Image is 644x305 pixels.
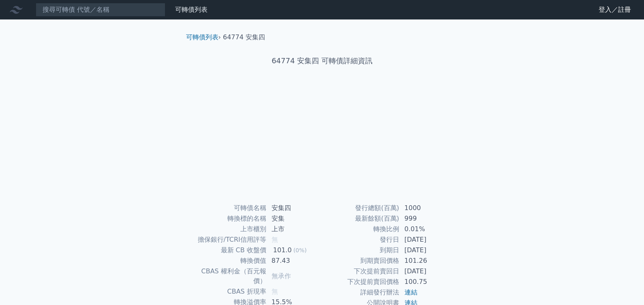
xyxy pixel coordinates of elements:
td: 最新 CB 收盤價 [189,245,267,256]
td: 轉換價值 [189,256,267,266]
td: [DATE] [400,245,455,256]
td: [DATE] [400,234,455,245]
td: 轉換標的名稱 [189,213,267,224]
div: 101.0 [272,245,293,255]
span: 無 [272,236,278,243]
td: 詳細發行辦法 [322,287,400,298]
td: 可轉債名稱 [189,203,267,213]
td: 999 [400,213,455,224]
td: 下次提前賣回日 [322,266,400,277]
td: 上市櫃別 [189,224,267,234]
td: 發行總額(百萬) [322,203,400,213]
td: 發行日 [322,234,400,245]
a: 可轉債列表 [175,6,208,13]
td: 安集 [267,213,322,224]
input: 搜尋可轉債 代號／名稱 [36,3,165,17]
td: 安集四 [267,203,322,213]
a: 連結 [404,288,417,296]
td: 最新餘額(百萬) [322,213,400,224]
td: [DATE] [400,266,455,277]
td: 100.75 [400,277,455,287]
td: CBAS 折現率 [189,286,267,297]
li: 64774 安集四 [223,32,265,42]
td: 到期日 [322,245,400,256]
h1: 64774 安集四 可轉債詳細資訊 [180,55,465,67]
td: 0.01% [400,224,455,234]
td: 1000 [400,203,455,213]
td: 到期賣回價格 [322,256,400,266]
td: 擔保銀行/TCRI信用評等 [189,234,267,245]
span: 無承作 [272,272,291,280]
td: 87.43 [267,256,322,266]
td: 101.26 [400,256,455,266]
a: 可轉債列表 [186,33,218,41]
td: 上市 [267,224,322,234]
td: CBAS 權利金（百元報價） [189,266,267,286]
a: 登入／註冊 [592,3,638,16]
td: 下次提前賣回價格 [322,277,400,287]
td: 轉換比例 [322,224,400,234]
span: 無 [272,288,278,295]
li: › [186,32,221,42]
span: (0%) [293,247,307,253]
